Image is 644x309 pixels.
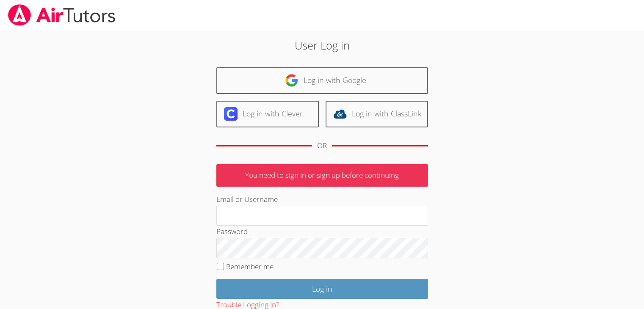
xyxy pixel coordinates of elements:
[333,107,347,121] img: classlink-logo-d6bb404cc1216ec64c9a2012d9dc4662098be43eaf13dc465df04b49fa7ab582.svg
[216,194,278,204] label: Email or Username
[226,262,274,271] label: Remember me
[326,101,428,127] a: Log in with ClassLink
[216,226,248,236] label: Password
[216,164,428,187] p: You need to sign in or sign up before continuing
[216,279,428,299] input: Log in
[216,67,428,94] a: Log in with Google
[148,37,496,53] h2: User Log in
[285,74,299,87] img: google-logo-50288ca7cdecda66e5e0955fdab243c47b7ad437acaf1139b6f446037453330a.svg
[224,107,238,121] img: clever-logo-6eab21bc6e7a338710f1a6ff85c0baf02591cd810cc4098c63d3a4b26e2feb20.svg
[7,4,116,26] img: airtutors_banner-c4298cdbf04f3fff15de1276eac7730deb9818008684d7c2e4769d2f7ddbe033.png
[317,140,327,152] div: OR
[216,101,319,127] a: Log in with Clever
